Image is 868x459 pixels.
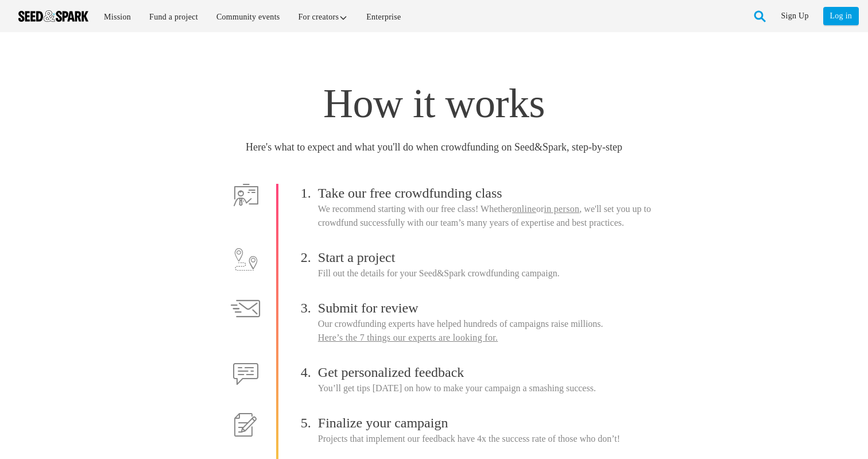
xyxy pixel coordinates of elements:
h4: 1. [301,184,318,202]
a: Fund a project [141,5,206,29]
h4: Submit for review [318,299,666,317]
a: Here’s the 7 things our experts are looking for. [318,333,498,342]
h4: 2. [301,248,318,267]
a: Mission [96,5,139,29]
a: online [512,204,536,214]
a: Enterprise [358,5,409,29]
img: Seed amp; Spark [18,10,88,22]
h4: Take our free crowdfunding class [318,184,666,202]
h1: How it works [122,78,746,129]
h4: 5. [301,414,318,432]
a: For creators [290,5,356,29]
p: You’ll get tips [DATE] on how to make your campaign a smashing success. [318,381,666,395]
a: Sign Up [781,7,809,25]
h4: Start a project [318,248,666,267]
h4: 3. [301,299,318,317]
h4: 4. [301,363,318,381]
p: Projects that implement our feedback have 4x the success rate of those who don’t! [318,432,666,446]
h5: Here's what to expect and what you'll do when crowdfunding on Seed&Spark, step-by-step [122,139,746,155]
a: in person [544,204,579,214]
h4: Get personalized feedback [318,363,666,381]
a: Community events [208,5,288,29]
p: Fill out the details for your Seed&Spark crowdfunding campaign. [318,267,666,280]
a: Log in [823,7,859,25]
p: We recommend starting with our free class! Whether or , we'll set you up to crowdfund successfull... [318,202,666,230]
p: Our crowdfunding experts have helped hundreds of campaigns raise millions. [318,317,666,345]
h4: Finalize your campaign [318,414,666,432]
